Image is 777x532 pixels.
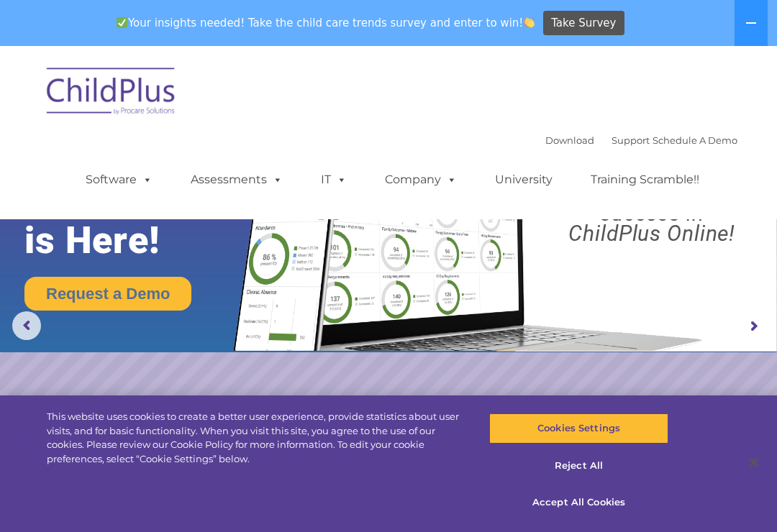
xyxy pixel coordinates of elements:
[306,165,361,194] a: IT
[545,134,594,146] a: Download
[489,451,668,481] button: Reject All
[653,134,737,146] a: Schedule A Demo
[24,134,273,262] rs-layer: The Future of ChildPlus is Here!
[576,165,714,194] a: Training Scramble!!
[110,9,541,37] span: Your insights needed! Take the child care trends survey and enter to win!
[524,17,535,28] img: 👏
[545,134,737,146] font: |
[489,413,668,444] button: Cookies Settings
[371,165,471,194] a: Company
[489,487,668,518] button: Accept All Cookies
[71,165,167,194] a: Software
[612,134,650,146] a: Support
[481,165,567,194] a: University
[543,11,624,36] a: Take Survey
[551,11,616,36] span: Take Survey
[537,143,768,244] rs-layer: Boost your productivity and streamline your success in ChildPlus Online!
[738,446,770,478] button: Close
[117,17,127,28] img: ✅
[47,410,466,466] div: This website uses cookies to create a better user experience, provide statistics about user visit...
[40,58,183,129] img: ChildPlus by Procare Solutions
[176,165,297,194] a: Assessments
[24,277,191,311] a: Request a Demo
